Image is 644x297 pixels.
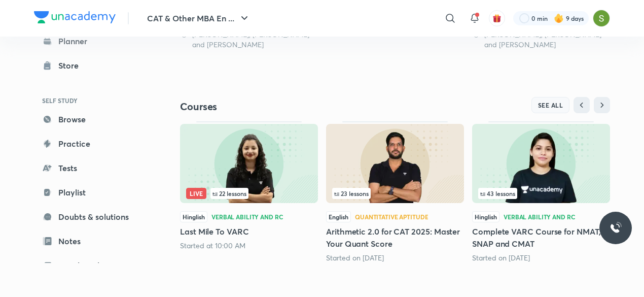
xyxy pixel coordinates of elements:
[186,188,312,199] div: left
[478,188,604,199] div: infosection
[332,188,458,199] div: left
[531,97,570,113] button: SEE ALL
[332,188,458,199] div: infosection
[34,11,116,23] img: Company Logo
[186,188,312,199] div: infocontainer
[34,207,152,227] a: Doubts & solutions
[34,255,152,276] a: Free live classes
[180,121,318,250] div: Last Mile To VARC
[480,190,515,196] span: 43 lessons
[538,102,563,109] span: SEE ALL
[472,211,499,222] span: Hinglish
[492,14,502,23] img: avatar
[326,211,351,222] span: English
[34,158,152,178] a: Tests
[180,124,318,203] img: Thumbnail
[326,225,464,250] h5: Arithmetic 2.0 for CAT 2025: Master Your Quant Score
[478,188,604,199] div: infocontainer
[186,188,206,199] span: Live
[186,188,312,199] div: infosection
[472,253,610,263] div: Started on Aug 25
[489,10,505,26] button: avatar
[34,11,116,26] a: Company Logo
[504,214,575,220] div: Verbal Ability and RC
[180,29,318,50] div: Lokesh Agarwal, Ronakkumar Shah and Amit Deepak Rohra
[180,100,395,113] h4: Courses
[610,222,622,234] img: ttu
[472,124,610,203] img: Thumbnail
[472,225,610,250] h5: Complete VARC Course for NMAT, SNAP and CMAT
[34,182,152,203] a: Playlist
[34,55,152,76] a: Store
[334,190,369,196] span: 23 lessons
[34,92,152,109] h6: SELF STUDY
[326,124,464,203] img: Thumbnail
[472,121,610,262] div: Complete VARC Course for NMAT, SNAP and CMAT
[472,29,610,50] div: Lokesh Sharma, Ravi Kumar and Ronakkumar Shah
[211,214,283,220] div: Verbal Ability and RC
[332,188,458,199] div: infocontainer
[141,8,257,28] button: CAT & Other MBA En ...
[326,121,464,262] div: Arithmetic 2.0 for CAT 2025: Master Your Quant Score
[478,188,604,199] div: left
[326,253,464,263] div: Started on Aug 4
[212,190,246,196] span: 22 lessons
[58,59,85,72] div: Store
[180,211,207,222] span: Hinglish
[34,231,152,251] a: Notes
[34,134,152,154] a: Practice
[355,214,428,220] div: Quantitative Aptitude
[180,225,318,238] h5: Last Mile To VARC
[554,13,564,23] img: streak
[593,10,610,27] img: Samridhi Vij
[34,31,152,51] a: Planner
[34,109,152,129] a: Browse
[180,241,318,251] div: Started at 10:00 AM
